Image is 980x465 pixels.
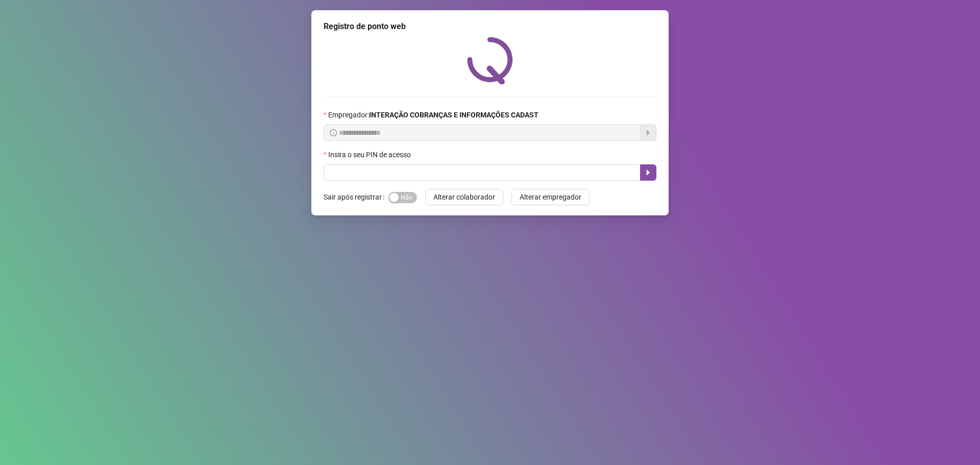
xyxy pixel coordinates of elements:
[328,109,538,120] span: Empregador :
[467,37,513,84] img: QRPoint
[324,20,656,33] div: Registro de ponto web
[644,168,652,177] span: caret-right
[425,189,503,205] button: Alterar colaborador
[511,189,590,205] button: Alterar empregador
[433,191,495,203] span: Alterar colaborador
[330,129,337,136] span: info-circle
[324,149,418,160] label: Insira o seu PIN de acesso
[369,111,538,119] strong: INTERAÇÃO COBRANÇAS E INFORMAÇÕES CADAST
[520,191,581,203] span: Alterar empregador
[324,189,388,205] label: Sair após registrar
